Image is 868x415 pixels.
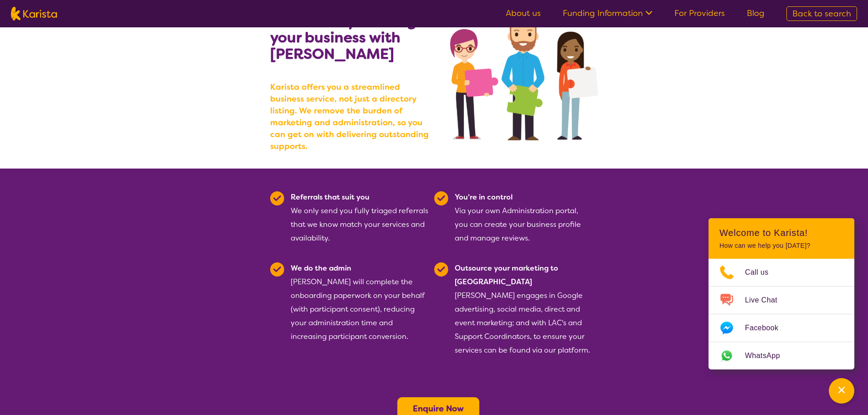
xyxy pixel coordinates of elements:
[455,192,513,202] b: You're in control
[719,227,843,238] h2: Welcome to Karista!
[709,259,854,369] ul: Choose channel
[747,8,765,19] a: Blog
[455,263,558,287] b: Outsource your marketing to [GEOGRAPHIC_DATA]
[291,190,429,245] div: We only send you fully triaged referrals that we know match your services and availability.
[11,7,57,20] img: Karista logo
[434,191,448,205] img: Tick
[450,13,598,140] img: grow your business with Karista
[563,8,652,19] a: Funding Information
[719,242,843,250] p: How can we help you [DATE]?
[434,262,448,277] img: Tick
[786,6,857,21] a: Back to search
[745,293,788,307] span: Live Chat
[291,192,370,202] b: Referrals that suit you
[291,261,429,357] div: [PERSON_NAME] will complete the onboarding paperwork on your behalf (with participant consent), r...
[709,218,854,369] div: Channel Menu
[270,191,284,205] img: Tick
[709,342,854,369] a: Web link opens in a new tab.
[291,263,351,273] b: We do the admin
[745,266,780,279] span: Call us
[745,321,789,335] span: Facebook
[270,262,284,277] img: Tick
[270,81,434,152] b: Karista offers you a streamlined business service, not just a directory listing. We remove the bu...
[270,11,442,63] b: Learn how you can grow your business with [PERSON_NAME]
[455,261,593,357] div: [PERSON_NAME] engages in Google advertising, social media, direct and event marketing; and with L...
[829,378,854,404] button: Channel Menu
[792,8,851,19] span: Back to search
[455,190,593,245] div: Via your own Administration portal, you can create your business profile and manage reviews.
[745,349,791,363] span: WhatsApp
[506,8,541,19] a: About us
[674,8,725,19] a: For Providers
[413,403,464,414] a: Enquire Now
